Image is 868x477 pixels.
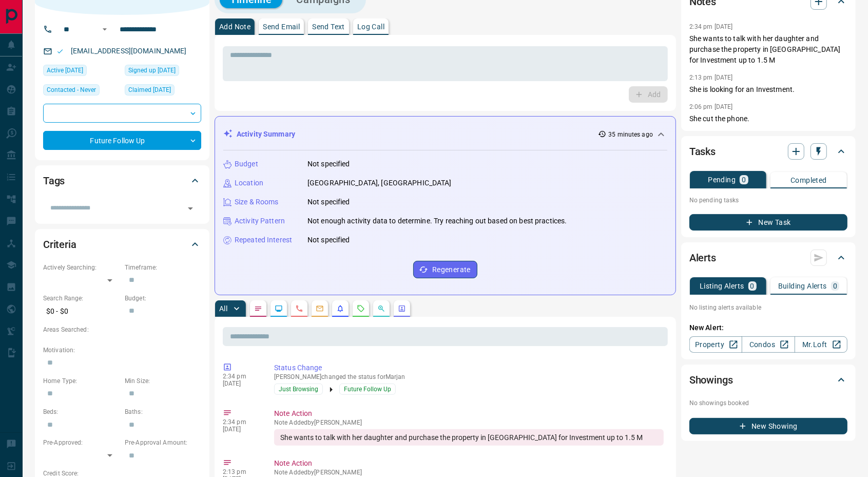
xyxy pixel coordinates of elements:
[56,48,64,55] svg: Email Valid
[125,294,201,303] p: Budget:
[689,303,847,312] p: No listing alerts available
[274,373,664,380] p: [PERSON_NAME] changed the status for Marjan
[125,438,201,447] p: Pre-Approval Amount:
[183,201,198,216] button: Open
[47,65,83,75] span: Active [DATE]
[223,380,259,387] p: [DATE]
[223,468,259,475] p: 2:13 pm
[357,304,365,313] svg: Requests
[398,304,406,313] svg: Agent Actions
[275,304,283,313] svg: Lead Browsing Activity
[235,159,258,169] p: Budget
[128,85,171,95] span: Claimed [DATE]
[43,303,120,320] p: $0 - $0
[43,236,76,253] h2: Criteria
[357,23,384,30] p: Log Call
[778,282,827,290] p: Building Alerts
[750,282,755,290] p: 0
[263,23,300,30] p: Send Email
[125,263,201,272] p: Timeframe:
[71,47,187,55] a: [EMAIL_ADDRESS][DOMAIN_NAME]
[307,197,350,207] p: Not specified
[279,384,318,394] span: Just Browsing
[608,130,653,139] p: 35 minutes ago
[833,282,837,290] p: 0
[125,65,201,79] div: Sun Aug 17 2025
[377,304,385,313] svg: Opportunities
[307,178,452,188] p: [GEOGRAPHIC_DATA], [GEOGRAPHIC_DATA]
[43,325,201,334] p: Areas Searched:
[274,362,664,373] p: Status Change
[43,168,201,193] div: Tags
[790,177,827,184] p: Completed
[125,376,201,386] p: Min Size:
[689,214,847,231] button: New Task
[219,23,250,30] p: Add Note
[742,336,795,353] a: Condos
[274,408,664,419] p: Note Action
[689,84,847,95] p: She is looking for an Investment.
[700,282,744,290] p: Listing Alerts
[689,113,847,124] p: She cut the phone.
[316,304,324,313] svg: Emails
[689,23,733,30] p: 2:34 pm [DATE]
[237,129,295,140] p: Activity Summary
[125,407,201,416] p: Baths:
[344,384,391,394] span: Future Follow Up
[223,373,259,380] p: 2:34 pm
[235,235,292,245] p: Repeated Interest
[43,263,120,272] p: Actively Searching:
[223,418,259,426] p: 2:34 pm
[223,125,667,144] div: Activity Summary35 minutes ago
[295,304,303,313] svg: Calls
[43,438,120,447] p: Pre-Approved:
[312,23,345,30] p: Send Text
[125,84,201,99] div: Sun Aug 17 2025
[235,197,279,207] p: Size & Rooms
[223,426,259,433] p: [DATE]
[795,336,847,353] a: Mr.Loft
[235,178,263,188] p: Location
[47,85,96,95] span: Contacted - Never
[689,398,847,408] p: No showings booked
[689,250,716,266] h2: Alerts
[689,322,847,333] p: New Alert:
[689,418,847,434] button: New Showing
[689,103,733,110] p: 2:06 pm [DATE]
[43,346,201,355] p: Motivation:
[235,216,285,226] p: Activity Pattern
[689,336,742,353] a: Property
[43,294,120,303] p: Search Range:
[307,159,350,169] p: Not specified
[689,245,847,270] div: Alerts
[274,458,664,469] p: Note Action
[43,173,65,189] h2: Tags
[689,33,847,66] p: She wants to talk with her daughter and purchase the property in [GEOGRAPHIC_DATA] for Investment...
[99,23,111,35] button: Open
[307,235,350,245] p: Not specified
[43,65,120,79] div: Sun Aug 17 2025
[336,304,344,313] svg: Listing Alerts
[254,304,262,313] svg: Notes
[689,143,716,160] h2: Tasks
[689,193,847,208] p: No pending tasks
[413,261,477,278] button: Regenerate
[274,429,664,446] div: She wants to talk with her daughter and purchase the property in [GEOGRAPHIC_DATA] for Investment...
[43,407,120,416] p: Beds:
[307,216,567,226] p: Not enough activity data to determine. Try reaching out based on best practices.
[43,232,201,257] div: Criteria
[689,139,847,164] div: Tasks
[219,305,227,312] p: All
[689,368,847,392] div: Showings
[43,131,201,150] div: Future Follow Up
[43,376,120,386] p: Home Type:
[128,65,176,75] span: Signed up [DATE]
[708,176,736,183] p: Pending
[274,419,664,426] p: Note Added by [PERSON_NAME]
[689,74,733,81] p: 2:13 pm [DATE]
[742,176,746,183] p: 0
[689,372,733,388] h2: Showings
[274,469,664,476] p: Note Added by [PERSON_NAME]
